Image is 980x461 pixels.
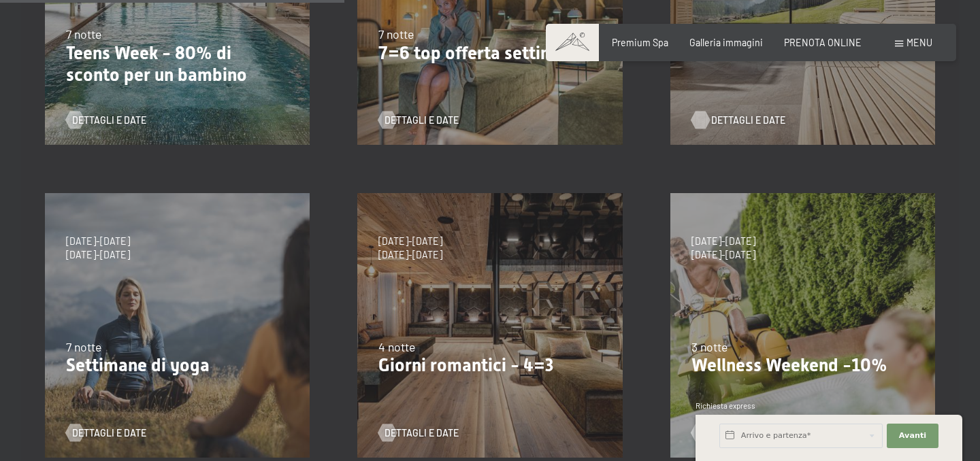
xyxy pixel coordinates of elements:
p: Wellness Weekend -10% [691,355,914,377]
a: Dettagli e Date [378,114,459,127]
a: PRENOTA ONLINE [784,37,862,48]
span: [DATE]-[DATE] [66,235,130,248]
a: Dettagli e Date [378,426,459,440]
a: Dettagli e Date [66,114,146,127]
span: Dettagli e Date [72,426,146,440]
span: Avanti [899,430,926,441]
span: Dettagli e Date [72,114,146,127]
a: Galleria immagini [689,37,763,48]
a: Premium Spa [612,37,668,48]
span: Dettagli e Date [385,426,459,440]
span: Richiesta express [696,401,755,410]
span: Dettagli e Date [385,114,459,127]
button: Avanti [887,424,938,448]
p: Teens Week - 80% di sconto per un bambino [66,43,289,86]
span: [DATE]-[DATE] [378,235,442,248]
a: Dettagli e Date [691,426,772,440]
span: Menu [906,37,932,48]
span: 7 notte [378,27,414,41]
p: Giorni romantici - 4=3 [378,355,601,377]
span: [DATE]-[DATE] [691,248,755,262]
span: 7 notte [66,27,101,41]
a: Dettagli e Date [66,426,146,440]
span: [DATE]-[DATE] [378,248,442,262]
span: 4 notte [378,339,415,354]
p: Settimane di yoga [66,355,289,377]
p: 7=6 top offerta settimanale [378,43,601,65]
span: [DATE]-[DATE] [691,235,755,248]
span: 7 notte [66,339,101,354]
span: 3 notte [691,339,728,354]
span: Dettagli e Date [711,114,785,127]
a: Dettagli e Date [691,114,772,127]
span: [DATE]-[DATE] [66,248,130,262]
